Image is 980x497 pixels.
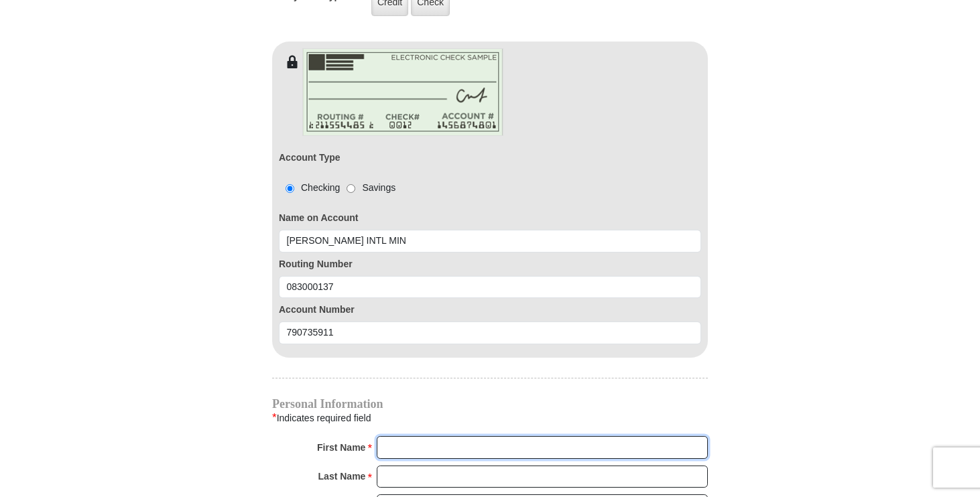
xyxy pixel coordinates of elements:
[302,48,503,136] img: check-en.png
[279,257,701,271] label: Routing Number
[317,438,365,457] strong: First Name
[279,211,701,225] label: Name on Account
[318,467,366,486] strong: Last Name
[272,399,708,409] h4: Personal Information
[279,151,341,165] label: Account Type
[272,409,708,427] div: Indicates required field
[279,181,395,195] div: Checking Savings
[279,303,701,317] label: Account Number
